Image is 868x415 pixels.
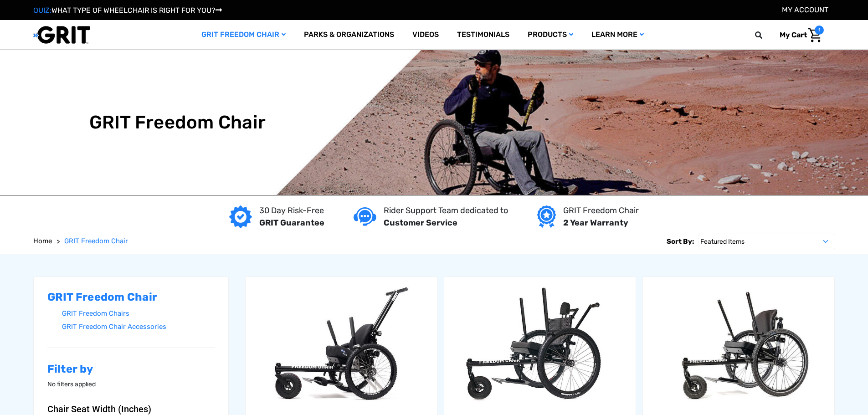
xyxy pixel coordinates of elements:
input: Search [759,26,773,45]
a: GRIT Freedom Chairs [62,307,215,320]
span: QUIZ: [33,6,51,15]
a: Videos [403,20,448,50]
a: Learn More [582,20,653,50]
a: Products [519,20,582,50]
p: 30 Day Risk-Free [259,205,324,217]
p: No filters applied [47,379,215,389]
img: GRIT Guarantee [229,205,252,228]
img: GRIT All-Terrain Wheelchair and Mobility Equipment [33,26,90,44]
a: GRIT Freedom Chair Accessories [62,320,215,333]
img: GRIT Freedom Chair: Spartan [444,282,636,410]
strong: GRIT Guarantee [259,218,324,228]
a: Home [33,236,52,246]
img: GRIT Junior: GRIT Freedom Chair all terrain wheelchair engineered specifically for kids [246,282,437,410]
label: Sort By: [667,234,694,249]
h2: Filter by [47,363,215,376]
a: Account [782,5,828,14]
button: Chair Seat Width (Inches) [47,404,215,415]
a: GRIT Freedom Chair [64,236,128,246]
img: GRIT Freedom Chair Pro: the Pro model shown including contoured Invacare Matrx seatback, Spinergy... [643,282,834,410]
h2: GRIT Freedom Chair [47,291,215,304]
img: Cart [808,28,822,42]
h1: GRIT Freedom Chair [89,112,266,133]
a: Parks & Organizations [295,20,403,50]
a: Cart with 1 items [773,26,824,45]
span: Home [33,237,52,245]
a: GRIT Freedom Chair [192,20,295,50]
img: Year warranty [537,205,556,228]
span: Chair Seat Width (Inches) [47,404,151,415]
img: Customer service [354,207,376,226]
a: Testimonials [448,20,519,50]
a: QUIZ:WHAT TYPE OF WHEELCHAIR IS RIGHT FOR YOU? [33,6,222,15]
span: GRIT Freedom Chair [64,237,128,245]
span: My Cart [780,31,807,39]
p: GRIT Freedom Chair [563,205,639,217]
strong: Customer Service [384,218,457,228]
span: 1 [815,26,824,35]
p: Rider Support Team dedicated to [384,205,508,217]
strong: 2 Year Warranty [563,218,628,228]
